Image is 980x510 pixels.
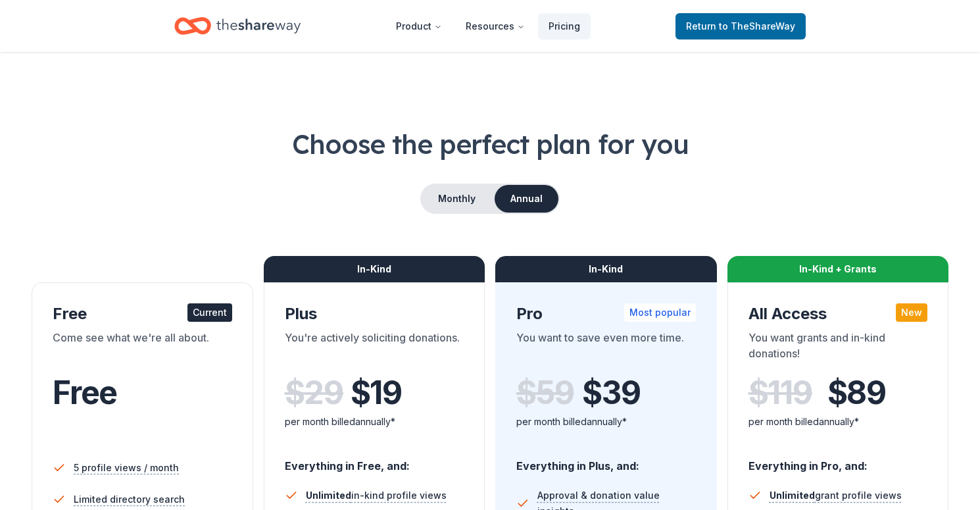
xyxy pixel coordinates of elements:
span: $ 89 [827,374,886,411]
div: Plus [285,303,464,324]
div: Everything in Plus, and: [516,447,696,474]
span: $ 19 [351,374,402,411]
div: In-Kind [264,256,485,282]
div: per month billed annually* [285,414,464,430]
a: Returnto TheShareWay [675,13,806,39]
button: Resources [455,13,535,39]
span: $ 39 [582,374,640,411]
a: Pricing [538,13,591,39]
div: You want grants and in-kind donations! [748,330,928,367]
div: Come see what we're all about. [53,330,232,367]
button: Annual [495,185,558,213]
button: Monthly [422,185,492,213]
span: 5 profile views / month [74,460,179,476]
div: Most popular [624,303,696,322]
div: You're actively soliciting donations. [285,330,464,367]
span: Free [53,373,117,412]
div: Everything in Pro, and: [748,447,928,474]
span: grant profile views [770,490,902,501]
div: per month billed annually* [748,414,928,430]
span: Unlimited [306,490,351,501]
div: Pro [516,303,696,324]
button: Product [385,13,453,39]
div: You want to save even more time. [516,330,696,367]
span: Unlimited [770,490,815,501]
div: In-Kind + Grants [727,256,949,282]
div: Current [187,303,232,322]
h1: Choose the perfect plan for you [32,126,948,163]
div: All Access [748,303,928,324]
div: In-Kind [495,256,717,282]
nav: Main [385,11,591,41]
span: Limited directory search [74,492,185,507]
a: Home [174,11,301,41]
span: Return [686,18,795,34]
div: New [896,303,927,322]
span: to TheShareWay [719,20,795,32]
div: per month billed annually* [516,414,696,430]
div: Free [53,303,232,324]
span: in-kind profile views [306,490,447,501]
div: Everything in Free, and: [285,447,464,474]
